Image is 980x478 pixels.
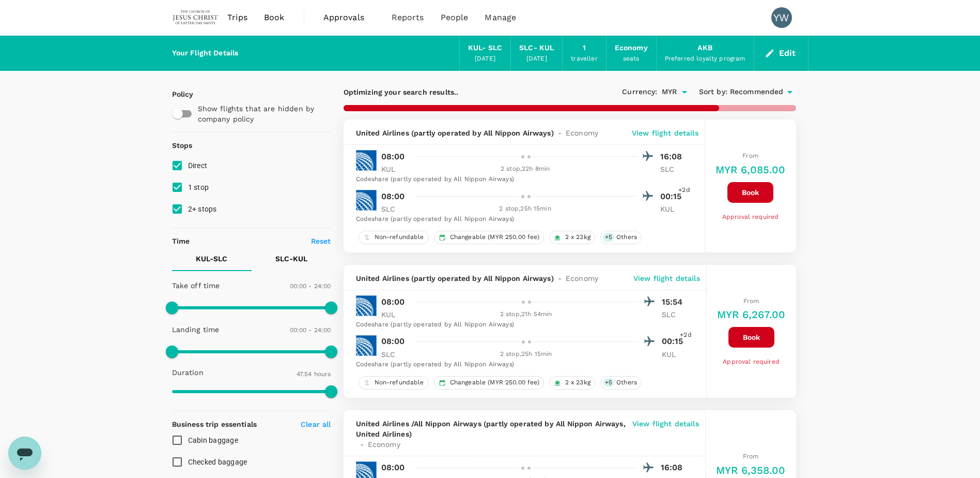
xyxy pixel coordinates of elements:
[381,151,405,163] p: 08:00
[381,204,407,214] p: SLC
[381,335,405,348] p: 08:00
[356,295,377,316] img: UA
[413,349,639,360] div: 2 stop , 25h 15min
[561,233,595,242] span: 2 x 23kg
[583,42,586,54] div: 1
[356,190,377,211] img: UA
[381,309,407,320] p: KUL
[188,436,238,444] span: Cabin baggage
[172,48,239,59] div: Your Flight Details
[727,182,773,203] button: Book
[485,11,516,24] span: Manage
[771,7,792,28] div: YW
[526,54,547,64] div: [DATE]
[633,273,700,283] p: View flight details
[730,86,784,98] span: Recommended
[198,103,324,124] p: Show flights that are hidden by company policy
[381,461,405,474] p: 08:00
[632,128,698,138] p: View flight details
[660,204,686,214] p: KUL
[275,253,307,264] p: SLC - KUL
[311,236,331,246] p: Reset
[434,376,544,390] div: Changeable (MYR 250.00 fee)
[715,161,786,178] h6: MYR 6,085.00
[264,11,285,24] span: Book
[561,378,595,387] span: 2 x 23kg
[172,367,204,378] p: Duration
[356,214,686,225] div: Codeshare (partly operated by All Nippon Airways)
[297,370,331,378] span: 47.54 hours
[763,45,800,62] button: Edit
[600,376,642,390] div: +5Others
[662,309,688,320] p: SLC
[172,6,220,29] img: The Malaysian Church of Jesus Christ of Latter-day Saints
[446,378,543,387] span: Changeable (MYR 250.00 fee)
[188,458,247,466] span: Checked baggage
[368,439,400,450] span: Economy
[413,164,637,174] div: 2 stop , 22h 8min
[301,419,331,429] p: Clear all
[188,205,217,213] span: 2+ stops
[172,280,220,291] p: Take off time
[632,419,699,450] p: View flight details
[697,42,712,54] div: AKB
[323,11,375,24] span: Approvals
[381,349,407,360] p: SLC
[344,87,570,97] p: Optimizing your search results..
[370,233,428,242] span: Non-refundable
[441,11,469,24] span: People
[665,54,745,64] div: Preferred loyalty program
[603,378,614,387] span: + 5
[743,297,759,305] span: From
[600,231,642,244] div: +5Others
[566,273,598,283] span: Economy
[612,233,641,242] span: Others
[356,150,377,171] img: UA
[413,309,639,320] div: 2 stop , 21h 54min
[446,233,543,242] span: Changeable (MYR 250.00 fee)
[356,174,686,185] div: Codeshare (partly operated by All Nippon Airways)
[290,282,331,290] span: 00:00 - 24:00
[359,376,429,390] div: Non-refundable
[566,128,598,138] span: Economy
[356,320,688,330] div: Codeshare (partly operated by All Nippon Airways)
[172,141,193,150] strong: Stops
[434,231,544,244] div: Changeable (MYR 250.00 fee)
[519,42,554,54] div: SLC - KUL
[356,273,554,283] span: United Airlines (partly operated by All Nippon Airways)
[571,54,597,64] div: traveller
[356,360,688,370] div: Codeshare (partly operated by All Nippon Airways)
[623,54,640,64] div: seats
[660,190,686,203] p: 00:15
[468,42,502,54] div: KUL - SLC
[662,296,688,308] p: 15:54
[554,128,566,138] span: -
[188,183,209,191] span: 1 stop
[475,54,495,64] div: [DATE]
[722,213,779,220] span: Approval required
[661,461,687,474] p: 16:08
[413,204,637,214] div: 2 stop , 25h 15min
[172,420,257,428] strong: Business trip essentials
[549,231,595,244] div: 2 x 23kg
[370,378,428,387] span: Non-refundable
[356,439,368,450] span: -
[723,358,780,365] span: Approval required
[8,437,41,470] iframe: Button to launch messaging window
[359,231,429,244] div: Non-refundable
[188,161,208,170] span: Direct
[612,378,641,387] span: Others
[381,190,405,203] p: 08:00
[381,296,405,308] p: 08:00
[678,185,690,196] span: +2d
[290,326,331,334] span: 00:00 - 24:00
[662,349,688,360] p: KUL
[660,164,686,174] p: SLC
[549,376,595,390] div: 2 x 23kg
[662,335,688,348] p: 00:15
[743,453,759,460] span: From
[677,85,692,99] button: Open
[680,330,691,340] span: +2d
[172,236,190,246] p: Time
[622,86,657,98] span: Currency :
